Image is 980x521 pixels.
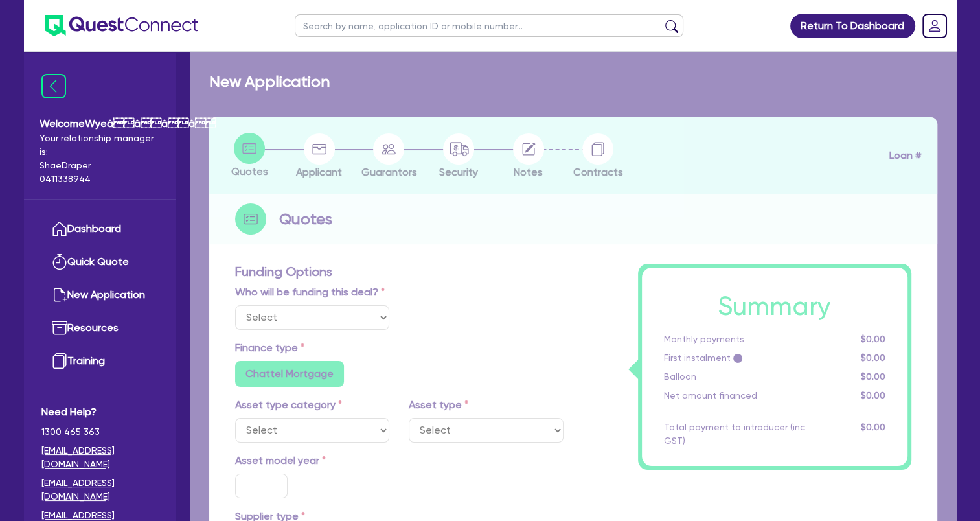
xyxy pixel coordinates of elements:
[41,74,66,98] img: icon-menu-close
[40,132,161,186] span: Your relationship manager is: Shae Draper 0411338944
[40,116,161,132] span: Welcome Wyeââââ
[41,279,159,312] a: New Application
[295,14,683,37] input: Search by name, application ID or mobile number...
[41,312,159,345] a: Resources
[790,14,915,38] a: Return To Dashboard
[41,246,159,279] a: Quick Quote
[52,320,67,336] img: resources
[41,345,159,378] a: Training
[52,254,67,270] img: quick-quote
[52,287,67,303] img: new-application
[41,213,159,246] a: Dashboard
[41,425,159,439] span: 1300 465 363
[918,9,952,43] a: Dropdown toggle
[52,353,67,369] img: training
[45,15,198,36] img: quest-connect-logo-blue
[41,404,159,420] span: Need Help?
[41,476,159,504] a: [EMAIL_ADDRESS][DOMAIN_NAME]
[41,444,159,471] a: [EMAIL_ADDRESS][DOMAIN_NAME]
